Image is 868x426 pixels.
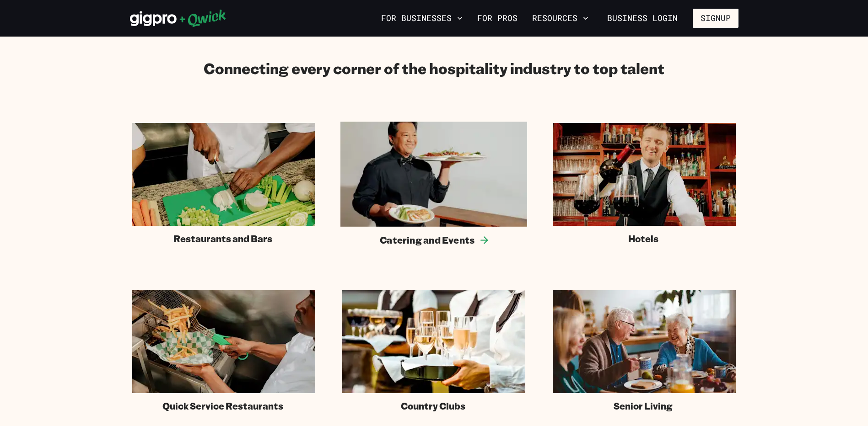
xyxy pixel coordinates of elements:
[342,290,525,412] a: Country Clubs
[204,59,664,77] h2: Connecting every corner of the hospitality industry to top talent
[401,400,465,412] span: Country Clubs
[693,9,739,28] button: Signup
[553,290,736,412] a: Senior Living
[628,233,658,245] span: Hotels
[553,123,736,226] img: Hotel staff serving at bar
[614,400,673,412] span: Senior Living
[380,234,475,246] span: Catering and Events
[474,11,521,26] a: For Pros
[132,290,315,393] img: Fast food fry station
[553,290,736,393] img: Server bringing food to a retirement community member
[132,123,315,226] img: Chef in kitchen
[528,11,592,26] button: Resources
[599,9,685,28] a: Business Login
[132,290,315,412] a: Quick Service Restaurants
[162,400,283,412] span: Quick Service Restaurants
[340,122,527,245] a: Catering and Events
[132,123,315,245] a: Restaurants and Bars
[553,123,736,245] a: Hotels
[377,11,466,26] button: For Businesses
[342,290,525,393] img: Country club catered event
[173,233,272,245] span: Restaurants and Bars
[340,122,527,227] img: Catering staff carrying dishes.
